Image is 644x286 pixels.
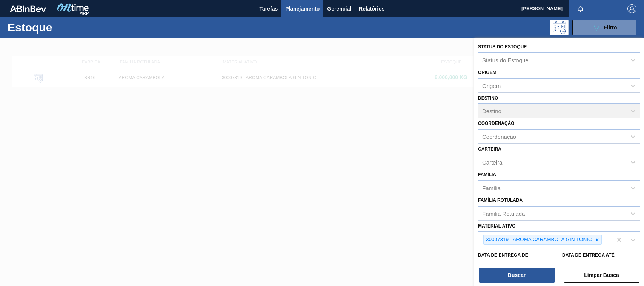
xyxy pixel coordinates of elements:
label: Coordenação [478,121,515,126]
label: Carteira [478,146,501,152]
img: userActions [603,4,612,13]
button: Filtro [572,20,636,35]
img: Logout [627,4,636,13]
label: Destino [478,95,498,101]
div: 30007319 - AROMA CARAMBOLA GIN TONIC [484,235,593,244]
h1: Estoque [8,23,118,32]
label: Status do Estoque [478,44,527,49]
span: Relatórios [359,4,384,13]
label: Origem [478,70,496,75]
label: Família Rotulada [478,198,523,203]
span: Planejamento [285,4,320,13]
div: Origem [482,82,501,89]
label: Data de Entrega de [478,252,528,258]
img: TNhmsLtSVTkK8tSr43FrP2fwEKptu5GPRR3wAAAABJRU5ErkJggg== [10,5,46,12]
label: Data de Entrega até [562,252,615,258]
div: Família Rotulada [482,210,525,217]
button: Notificações [569,3,593,14]
label: Material ativo [478,223,516,229]
span: Gerencial [327,4,351,13]
div: Pogramando: nenhum usuário selecionado [550,20,569,35]
div: Família [482,185,501,191]
span: Filtro [604,25,617,31]
div: Coordenação [482,134,516,140]
span: Tarefas [259,4,278,13]
div: Carteira [482,159,502,165]
div: Status do Estoque [482,57,529,63]
label: Família [478,172,496,177]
